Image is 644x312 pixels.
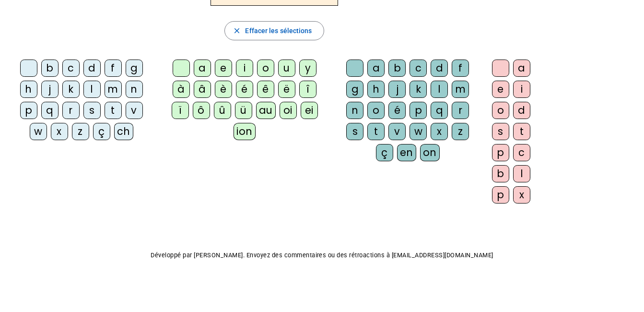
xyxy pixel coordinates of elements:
div: on [420,144,440,161]
button: Effacer les sélections [224,21,324,40]
div: û [214,102,231,119]
div: t [513,123,530,140]
div: w [410,123,427,140]
div: e [215,60,232,77]
div: i [236,60,253,77]
div: k [62,81,80,98]
div: m [105,81,122,98]
div: î [299,81,316,98]
div: i [513,81,530,98]
div: oi [280,102,297,119]
div: d [83,60,101,77]
div: p [492,186,509,204]
div: f [452,60,469,77]
div: ï [172,102,189,119]
div: é [388,102,406,119]
div: ch [114,123,133,140]
div: h [367,81,385,98]
div: ç [376,144,393,161]
div: v [126,102,143,119]
div: s [492,123,509,140]
div: a [367,60,385,77]
div: m [452,81,469,98]
div: n [346,102,363,119]
div: ion [234,123,256,140]
div: â [194,81,211,98]
div: g [346,81,363,98]
div: g [126,60,143,77]
div: ë [278,81,295,98]
div: l [83,81,101,98]
div: z [452,123,469,140]
div: u [278,60,295,77]
div: w [30,123,47,140]
div: en [397,144,416,161]
div: c [62,60,80,77]
div: ei [301,102,318,119]
div: f [105,60,122,77]
div: au [256,102,276,119]
div: r [452,102,469,119]
div: x [513,186,530,204]
div: o [492,102,509,119]
div: r [62,102,80,119]
div: q [41,102,59,119]
div: p [410,102,427,119]
div: ô [193,102,210,119]
div: e [492,81,509,98]
div: k [410,81,427,98]
div: s [83,102,101,119]
div: ü [235,102,252,119]
div: d [431,60,448,77]
div: p [492,144,509,161]
div: ç [93,123,110,140]
div: b [492,165,509,182]
div: z [72,123,89,140]
div: t [105,102,122,119]
span: Effacer les sélections [245,25,312,36]
div: c [410,60,427,77]
div: o [257,60,274,77]
div: è [215,81,232,98]
div: q [431,102,448,119]
div: d [513,102,530,119]
div: x [51,123,68,140]
div: b [41,60,59,77]
div: j [388,81,406,98]
div: l [431,81,448,98]
div: c [513,144,530,161]
div: h [20,81,37,98]
div: o [367,102,385,119]
p: Développé par [PERSON_NAME]. Envoyez des commentaires ou des rétroactions à [EMAIL_ADDRESS][DOMAI... [8,250,636,261]
mat-icon: close [233,26,241,35]
div: l [513,165,530,182]
div: p [20,102,37,119]
div: t [367,123,385,140]
div: à [173,81,190,98]
div: x [431,123,448,140]
div: s [346,123,363,140]
div: a [513,60,530,77]
div: b [388,60,406,77]
div: n [126,81,143,98]
div: ê [257,81,274,98]
div: v [388,123,406,140]
div: j [41,81,59,98]
div: y [299,60,316,77]
div: a [194,60,211,77]
div: é [236,81,253,98]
